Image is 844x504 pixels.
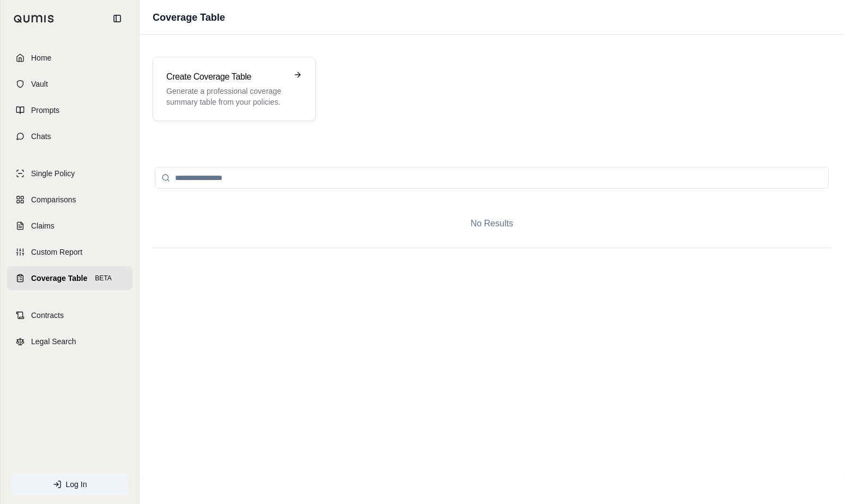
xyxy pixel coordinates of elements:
[31,194,76,205] span: Comparisons
[31,310,64,321] span: Contracts
[11,473,128,495] a: Log In
[166,70,287,83] h3: Create Coverage Table
[7,329,132,353] a: Legal Search
[31,131,51,142] span: Chats
[31,336,76,347] span: Legal Search
[14,15,55,23] img: Qumis Logo
[166,86,287,107] p: Generate a professional coverage summary table from your policies.
[31,105,59,116] span: Prompts
[7,214,132,238] a: Claims
[31,79,48,89] span: Vault
[7,266,132,290] a: Coverage TableBETA
[7,161,132,185] a: Single Policy
[7,98,132,122] a: Prompts
[7,72,132,96] a: Vault
[7,124,132,148] a: Chats
[31,168,75,179] span: Single Policy
[7,188,132,212] a: Comparisons
[31,247,82,257] span: Custom Report
[153,10,225,25] h1: Coverage Table
[108,10,126,27] button: Collapse sidebar
[7,240,132,264] a: Custom Report
[66,479,87,490] span: Log In
[153,200,831,248] div: No Results
[7,303,132,327] a: Contracts
[92,273,114,284] span: BETA
[7,46,132,70] a: Home
[31,52,51,63] span: Home
[31,220,55,231] span: Claims
[31,273,87,284] span: Coverage Table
